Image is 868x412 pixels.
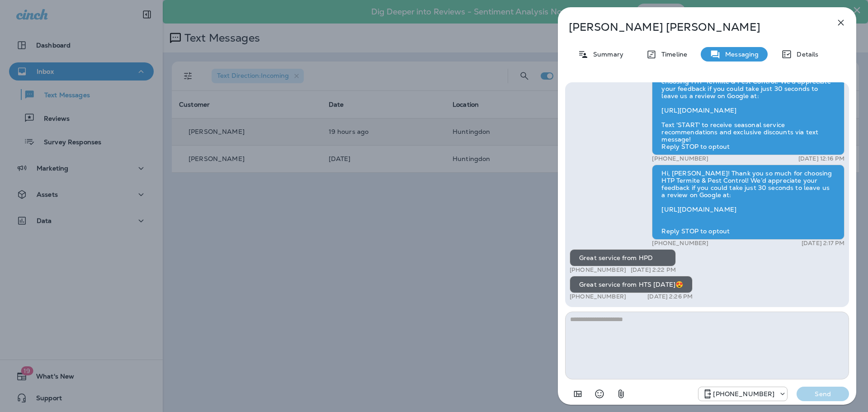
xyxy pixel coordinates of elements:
p: [PHONE_NUMBER] [652,155,708,162]
p: Messaging [721,51,759,58]
p: [DATE] 2:17 PM [802,240,844,247]
p: Timeline [657,51,687,58]
p: [PHONE_NUMBER] [570,293,626,300]
div: Hi there, [PERSON_NAME]! Thank you so much for choosing HTP Termite & Pest Control! We’d apprecia... [652,66,844,155]
div: +1 (731) 318-4499 [698,388,787,399]
p: Details [792,51,818,58]
div: Great service from HPD [570,249,676,266]
p: [PERSON_NAME] [PERSON_NAME] [569,21,816,33]
div: Great service from HTS [DATE]😍 [570,276,693,293]
p: Summary [589,51,623,58]
p: [DATE] 2:22 PM [631,266,676,274]
p: [PHONE_NUMBER] [713,390,774,398]
button: Select an emoji [590,385,609,403]
p: [PHONE_NUMBER] [652,240,708,247]
button: Add in a premade template [569,385,587,403]
p: [PHONE_NUMBER] [570,266,626,274]
p: [DATE] 2:26 PM [647,293,693,300]
p: [DATE] 12:16 PM [798,155,844,162]
div: Hi, [PERSON_NAME]! Thank you so much for choosing HTP Termite & Pest Control! We’d appreciate you... [652,165,844,240]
